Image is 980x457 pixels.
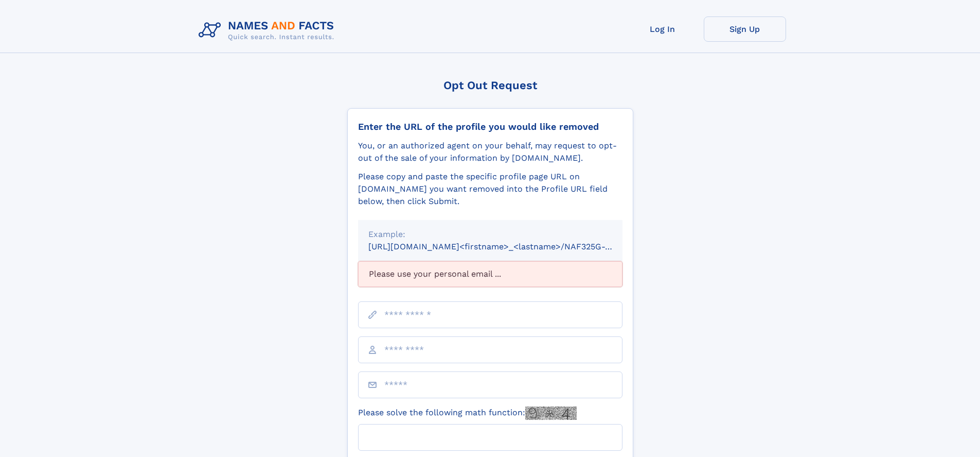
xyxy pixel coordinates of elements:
a: Log In [621,16,704,42]
img: Logo Names and Facts [194,16,343,44]
div: Example: [368,228,612,241]
div: Opt Out Request [347,79,633,92]
a: Sign Up [704,16,786,42]
div: Enter the URL of the profile you would like removed [358,121,622,132]
div: You, or an authorized agent on your behalf, may request to opt-out of the sale of your informatio... [358,140,622,164]
div: Please use your personal email ... [358,261,622,287]
div: Please copy and paste the specific profile page URL on [DOMAIN_NAME] you want removed into the Pr... [358,171,622,208]
small: [URL][DOMAIN_NAME]<firstname>_<lastname>/NAF325G-xxxxxxxx [368,242,642,251]
label: Please solve the following math function: [358,407,577,420]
